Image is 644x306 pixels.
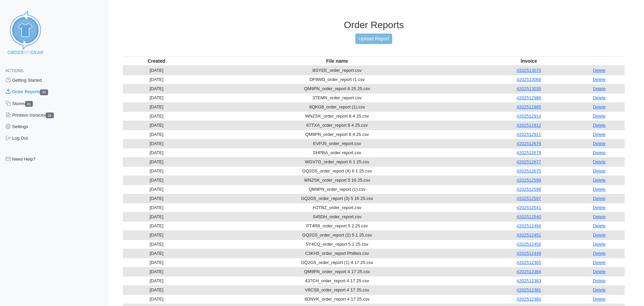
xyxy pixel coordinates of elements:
td: 8DNVK_order_report 4 17 25.csv [190,294,484,304]
a: Delete [593,141,606,146]
a: #202512986 [517,95,541,100]
td: WNZSK_order_report 8 4 25.csv [190,111,484,121]
td: H2TBZ_order_report.csv [190,203,484,212]
td: [DATE] [123,75,190,84]
td: [DATE] [123,121,190,130]
td: BSYEE_order_report.csv [190,66,484,75]
a: #202512381 [517,287,541,292]
td: QM9PN_order_report 8 4 25.csv [190,130,484,139]
td: QM9PN_order_report 4 17 25.csv [190,267,484,276]
a: Delete [593,278,606,283]
td: 8QKG8_order_report (1).csv [190,102,484,111]
td: WNZSK_order_report 5 16 25.csv [190,176,484,185]
td: [DATE] [123,111,190,121]
td: [DATE] [123,221,190,230]
a: #202512679 [517,141,541,146]
a: Delete [593,232,606,238]
a: #202512677 [517,159,541,164]
a: Upload Report [355,34,392,44]
a: Delete [593,223,606,228]
th: Created [123,56,190,66]
td: [DATE] [123,194,190,203]
td: DF9WD_order_report r1.csv [190,75,484,84]
a: Delete [593,123,606,128]
th: File name [190,56,484,66]
td: EVPJ5_order_report.csv [190,139,484,148]
a: #202512597 [517,196,541,201]
td: [DATE] [123,285,190,294]
td: [DATE] [123,139,190,148]
span: 21 [25,101,33,107]
a: #202512985 [517,104,541,109]
td: 437CH_order_report 4 17 25.csv [190,276,484,285]
a: #202513068 [517,77,541,82]
td: [DATE] [123,240,190,249]
a: Delete [593,95,606,100]
td: 3TEMN_order_report.csv [190,93,484,102]
a: Delete [593,187,606,192]
span: 31 [40,89,48,95]
a: Delete [593,150,606,155]
td: [DATE] [123,294,190,304]
a: #202512384 [517,269,541,274]
a: #202512678 [517,150,541,155]
td: [DATE] [123,157,190,166]
a: #202512380 [517,297,541,302]
span: Actions [5,68,23,73]
td: PT4R8_order_report 5 2 25.csv [190,221,484,230]
a: #202512449 [517,251,541,256]
a: Delete [593,251,606,256]
td: [DATE] [123,185,190,194]
a: Delete [593,196,606,201]
td: [DATE] [123,267,190,276]
td: WGV7G_order_report 6 1 25.csv [190,157,484,166]
th: Invoice [484,56,574,66]
td: [DATE] [123,203,190,212]
td: 5Y4CQ_order_report 5 1 25.csv [190,240,484,249]
a: Delete [593,178,606,183]
a: #202512912 [517,123,541,128]
td: [DATE] [123,130,190,139]
td: C3KH5_order_report Phillies.csv [190,249,484,258]
td: QM9PN_order_report (1).csv [190,185,484,194]
td: [DATE] [123,258,190,267]
a: Delete [593,86,606,91]
td: GQ2G5_order_report (4) 6 1 25.csv [190,166,484,176]
a: #202512599 [517,178,541,183]
a: #202512541 [517,205,541,210]
a: Delete [593,159,606,164]
td: QM9PN_order_report 8 25 25.csv [190,84,484,93]
td: V8CS8_order_report 4 17 25.csv [190,285,484,294]
a: Delete [593,214,606,219]
td: [DATE] [123,93,190,102]
a: Delete [593,168,606,174]
a: #202512540 [517,214,541,219]
td: GQ2G5_order_report (3) 5 16 25.csv [190,194,484,203]
a: Delete [593,242,606,247]
td: SHPBA_order report.csv [190,148,484,157]
td: GQ2G5_order_report (1) 4 17 25.csv [190,258,484,267]
a: #202512598 [517,187,541,192]
td: [DATE] [123,230,190,240]
a: #202512451 [517,232,541,238]
td: [DATE] [123,212,190,221]
td: [DATE] [123,249,190,258]
td: GQ2G5_order_report (2) 5 1 25.csv [190,230,484,240]
td: S45DH_order_report.csv [190,212,484,221]
a: Delete [593,205,606,210]
a: #202512385 [517,260,541,265]
a: #202512914 [517,114,541,119]
td: [DATE] [123,166,190,176]
a: #202512911 [517,132,541,137]
td: 67TXA_order_report 8 4 25.csv [190,121,484,130]
a: Delete [593,287,606,292]
a: Delete [593,132,606,137]
a: #202512450 [517,242,541,247]
a: #202513070 [517,68,541,73]
a: #202512456 [517,223,541,228]
h3: Order Reports [123,19,625,31]
td: [DATE] [123,176,190,185]
a: #202512675 [517,168,541,174]
td: [DATE] [123,84,190,93]
a: Delete [593,68,606,73]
